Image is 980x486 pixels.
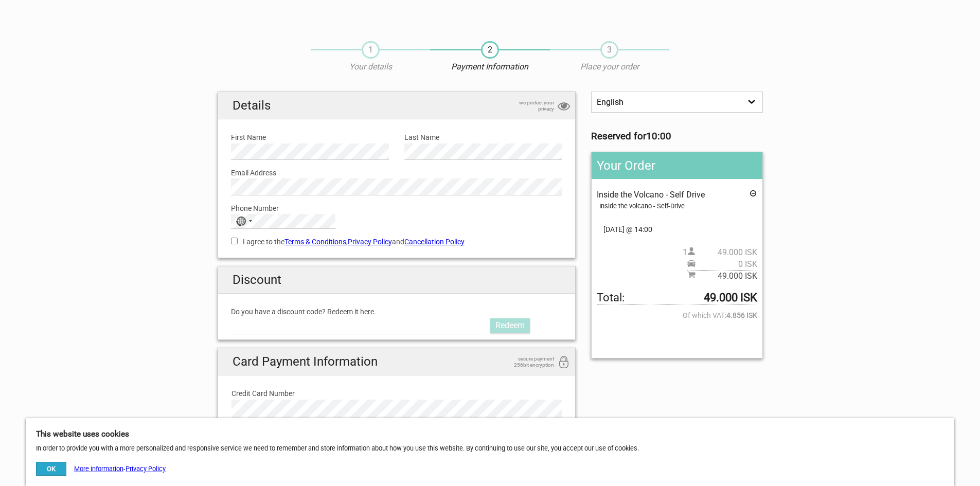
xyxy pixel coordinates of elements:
[597,190,705,200] span: Inside the Volcano - Self Drive
[26,418,954,486] div: In order to provide you with a more personalized and responsive service we need to remember and s...
[284,238,346,246] a: Terms & Conditions
[36,462,66,476] button: OK
[126,465,166,473] a: Privacy Policy
[704,292,757,303] strong: 49.000 ISK
[599,201,757,212] div: Inside the volcano - Self-Drive
[362,41,380,59] span: 1
[36,428,944,440] h5: This website uses cookies
[597,224,757,235] span: [DATE] @ 14:00
[503,100,554,112] span: we protect your privacy
[74,465,123,473] a: More information
[430,61,549,73] p: Payment Information
[218,348,576,375] h2: Card Payment Information
[311,61,430,73] p: Your details
[490,318,530,333] a: Redeem
[646,131,671,142] strong: 10:00
[597,292,757,304] span: Total to be paid
[481,41,499,59] span: 2
[231,132,389,143] label: First Name
[726,310,757,321] strong: 4.856 ISK
[600,41,618,59] span: 3
[231,214,257,228] button: Selected country
[696,247,757,258] span: 49.000 ISK
[36,462,166,476] div: -
[687,270,757,282] span: Subtotal
[231,203,563,214] label: Phone Number
[558,100,570,114] i: privacy protection
[687,259,757,270] span: Pickup price
[218,266,576,294] h2: Discount
[696,271,757,282] span: 49.000 ISK
[231,236,563,247] label: I agree to the , and
[231,306,563,317] label: Do you have a discount code? Redeem it here.
[592,152,762,179] h2: Your Order
[597,310,757,321] span: Of which VAT:
[404,238,465,246] a: Cancellation Policy
[218,92,576,119] h2: Details
[550,61,669,73] p: Place your order
[404,132,562,143] label: Last Name
[503,356,554,368] span: secure payment 256bit encryption
[348,238,392,246] a: Privacy Policy
[683,247,757,258] span: 1 person(s)
[696,259,757,270] span: 0 ISK
[231,388,562,399] label: Credit Card Number
[591,131,762,142] h3: Reserved for
[231,167,563,178] label: Email Address
[558,356,570,370] i: 256bit encryption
